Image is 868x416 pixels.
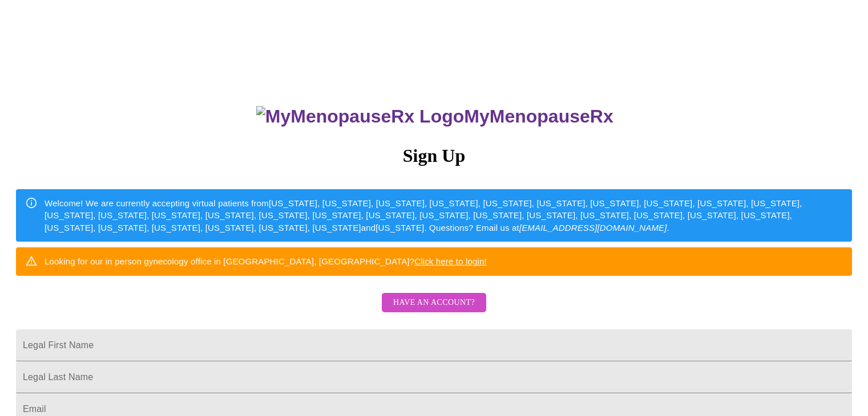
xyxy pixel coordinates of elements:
h3: MyMenopauseRx [18,106,853,127]
button: Have an account? [382,293,486,313]
h3: Sign Up [16,145,852,166]
a: Click here to login! [414,256,487,266]
span: Have an account? [393,296,475,310]
a: Have an account? [379,305,489,315]
em: [EMAIL_ADDRESS][DOMAIN_NAME] [519,223,667,233]
div: Welcome! We are currently accepting virtual patients from [US_STATE], [US_STATE], [US_STATE], [US... [45,193,843,238]
div: Looking for our in person gynecology office in [GEOGRAPHIC_DATA], [GEOGRAPHIC_DATA]? [45,251,487,272]
img: MyMenopauseRx Logo [256,106,464,127]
